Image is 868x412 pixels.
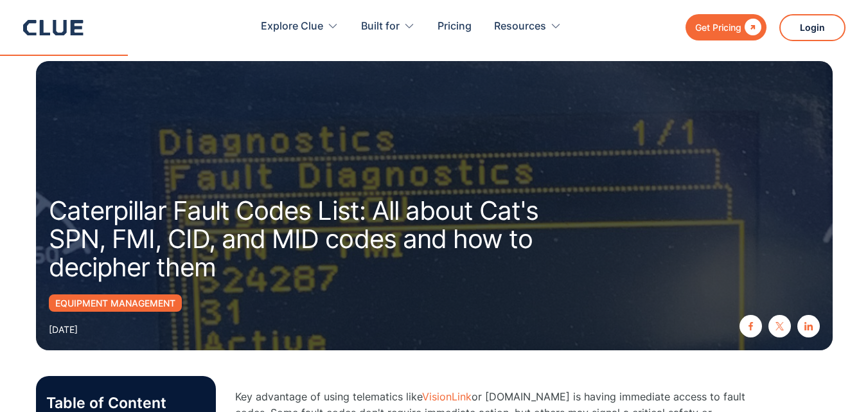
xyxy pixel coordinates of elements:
a: VisionLink [422,390,472,403]
div: Explore Clue [261,6,323,47]
div: Explore Clue [261,6,339,47]
div: Get Pricing [695,19,741,35]
div: Resources [494,6,562,47]
div: Built for [361,6,400,47]
img: facebook icon [747,322,755,330]
a: Get Pricing [686,14,766,40]
a: Pricing [438,6,472,47]
h1: Caterpillar Fault Codes List: All about Cat's SPN, FMI, CID, and MID codes and how to decipher them [49,197,589,282]
a: Equipment Management [49,294,182,312]
div:  [741,19,761,35]
div: Resources [494,6,546,47]
a: Login [779,14,846,41]
div: [DATE] [49,321,78,337]
div: Built for [361,6,415,47]
img: linkedin icon [804,322,813,330]
img: twitter X icon [775,322,784,330]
